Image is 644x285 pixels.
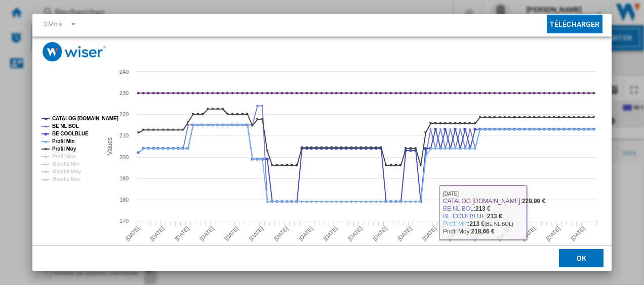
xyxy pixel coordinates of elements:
[119,175,129,181] tspan: 190
[248,225,264,242] tspan: [DATE]
[559,249,603,267] button: OK
[520,225,537,242] tspan: [DATE]
[119,132,129,138] tspan: 210
[495,225,512,242] tspan: [DATE]
[52,123,79,129] tspan: BE NL BOL
[372,225,388,242] tspan: [DATE]
[347,225,364,242] tspan: [DATE]
[297,225,314,242] tspan: [DATE]
[198,225,215,242] tspan: [DATE]
[446,225,462,242] tspan: [DATE]
[52,176,81,182] tspan: Marché Max
[119,154,129,160] tspan: 200
[52,116,118,121] tspan: CATALOG [DOMAIN_NAME]
[106,137,113,155] tspan: Values
[223,225,239,242] tspan: [DATE]
[174,225,190,242] tspan: [DATE]
[119,218,129,224] tspan: 170
[32,14,612,271] md-dialog: Product popup
[570,225,586,242] tspan: [DATE]
[52,154,76,159] tspan: Profil Max
[124,225,141,242] tspan: [DATE]
[52,169,81,174] tspan: Marché Moy
[52,138,75,144] tspan: Profil Min
[119,197,129,203] tspan: 180
[396,225,413,242] tspan: [DATE]
[322,225,339,242] tspan: [DATE]
[43,42,106,62] img: logo_wiser_300x94.png
[421,225,437,242] tspan: [DATE]
[52,146,76,152] tspan: Profil Moy
[119,111,129,117] tspan: 220
[545,225,561,242] tspan: [DATE]
[119,69,129,75] tspan: 240
[272,225,289,242] tspan: [DATE]
[470,225,487,242] tspan: [DATE]
[52,161,79,167] tspan: Marché Min
[149,225,166,242] tspan: [DATE]
[44,20,62,28] div: 3 Mois
[547,15,603,33] button: Télécharger
[119,90,129,96] tspan: 230
[52,131,89,136] tspan: BE COOLBLUE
